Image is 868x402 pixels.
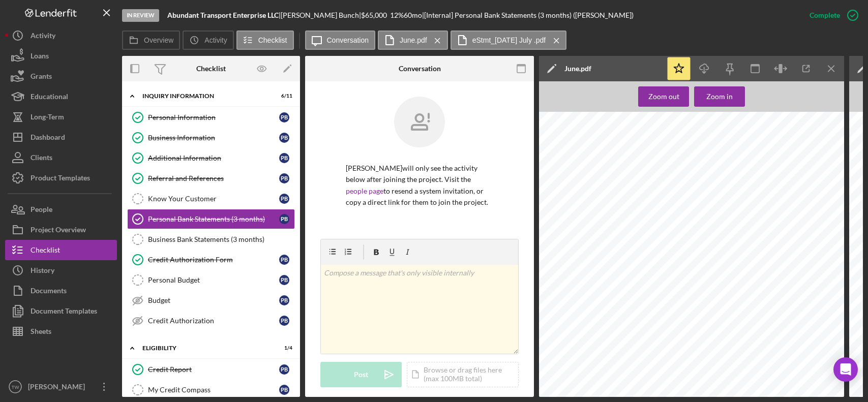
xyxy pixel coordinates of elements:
[127,250,295,270] a: Credit Authorization FormPB
[703,311,714,316] span: $0.00
[127,229,295,250] a: Business Bank Statements (3 months)
[810,5,840,25] div: Complete
[31,107,64,130] div: Long-Term
[279,112,289,122] div: P B
[562,203,623,208] span: FLORISSANT, MO 63034-1334
[346,163,493,208] p: [PERSON_NAME] will only see the activity below after joining the project. Visit the to resend a s...
[5,107,117,127] a: Long-Term
[557,268,680,276] span: Your Adv SafeBalance Banking
[31,86,68,109] div: Educational
[148,134,279,142] div: Business Information
[142,345,267,351] div: ELIGIBILITY
[127,270,295,290] a: Personal BudgetPB
[562,192,596,197] span: [PERSON_NAME]
[472,36,546,44] label: eStmt_[DATE] July .pdf
[31,321,51,344] div: Sheets
[378,30,448,50] button: June.pdf
[5,260,117,281] a: History
[5,321,117,342] button: Sheets
[305,30,376,50] button: Conversation
[279,275,289,285] div: P B
[31,66,52,89] div: Grants
[144,36,173,44] label: Overview
[31,240,60,263] div: Checklist
[5,240,117,260] a: Checklist
[196,65,226,73] div: Checklist
[127,168,295,189] a: Referral and ReferencesPB
[148,174,279,182] div: Referral and References
[127,359,295,380] a: Credit ReportPB
[31,168,90,191] div: Product Templates
[127,380,295,400] a: My Credit CompassPB
[557,357,618,362] span: Ending balance on [DATE]
[346,187,383,195] a: people page
[451,30,566,50] button: eStmt_[DATE] July .pdf
[279,316,289,326] div: P B
[5,46,117,66] button: Loans
[731,279,812,285] span: Account number: 3550 1649 7297
[5,168,117,188] a: Product Templates
[236,30,294,50] button: Checklist
[557,300,617,307] span: Account summary
[148,317,279,325] div: Credit Authorization
[557,338,595,343] span: Other subtractions
[204,36,227,44] label: Activity
[404,11,422,19] div: 60 mo
[557,348,582,353] span: Service fees
[742,207,774,212] span: P.O. Box 25118
[279,364,289,375] div: P B
[279,173,289,183] div: P B
[742,193,779,198] span: [DOMAIN_NAME]
[281,11,361,19] div: [PERSON_NAME] Bunch |
[557,289,599,294] span: [PERSON_NAME]
[127,209,295,229] a: Personal Bank Statements (3 months)PB
[183,30,233,50] button: Activity
[5,301,117,321] a: Document Templates
[5,377,117,397] button: TW[PERSON_NAME]
[142,93,267,99] div: INQUIRY INFORMATION
[148,386,279,394] div: My Credit Compass
[127,189,295,209] a: Know Your CustomerPB
[833,357,858,382] div: Open Intercom Messenger
[122,9,159,22] div: In Review
[557,279,606,285] span: for [DATE] to [DATE]
[122,30,180,50] button: Overview
[127,311,295,331] a: Credit AuthorizationPB
[31,220,86,242] div: Project Overview
[5,66,117,86] button: Grants
[5,281,117,301] button: Documents
[5,147,117,168] button: Clients
[279,194,289,204] div: P B
[5,25,117,46] button: Activity
[648,86,679,107] div: Zoom out
[557,320,616,325] span: Deposits and other additions
[148,235,294,243] div: Business Bank Statements (3 months)
[5,220,117,240] button: Project Overview
[279,214,289,224] div: P B
[695,329,714,334] span: -1,189.73
[564,65,591,73] div: June.pdf
[127,290,295,311] a: BudgetPB
[148,154,279,162] div: Additional Information
[361,11,387,19] span: $65,000
[148,256,279,264] div: Credit Authorization Form
[5,127,117,147] button: Dashboard
[400,36,427,44] label: June.pdf
[698,357,714,362] span: $10.27
[279,255,289,265] div: P B
[279,295,289,305] div: P B
[25,377,92,399] div: [PERSON_NAME]
[320,362,402,387] button: Post
[31,301,97,324] div: Document Templates
[390,11,404,19] div: 12 %
[148,195,279,203] div: Know Your Customer
[274,345,292,351] div: 1 / 4
[31,147,52,170] div: Clients
[557,329,624,334] span: ATM and debit card subtractions
[31,260,54,283] div: History
[127,148,295,168] a: Additional InformationPB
